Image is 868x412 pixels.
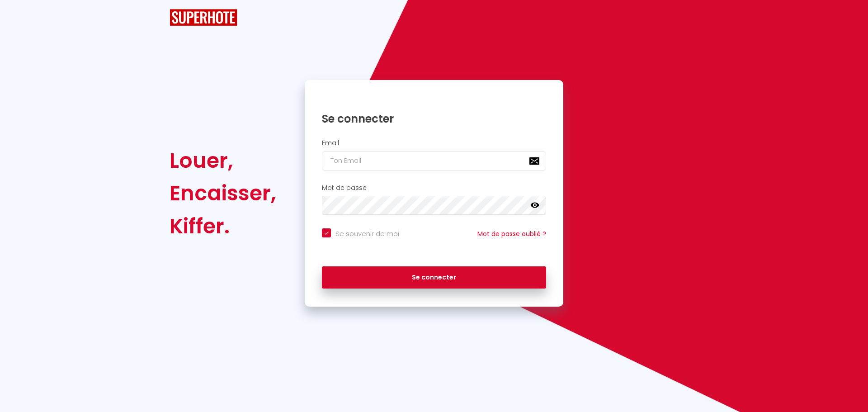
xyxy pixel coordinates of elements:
[477,229,546,238] a: Mot de passe oublié ?
[170,177,276,209] div: Encaisser,
[322,112,546,126] h1: Se connecter
[322,152,546,170] input: Ton Email
[322,266,546,289] button: Se connecter
[170,210,276,242] div: Kiffer.
[170,144,276,177] div: Louer,
[170,9,237,26] img: SuperHote logo
[322,139,546,147] h2: Email
[322,184,546,192] h2: Mot de passe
